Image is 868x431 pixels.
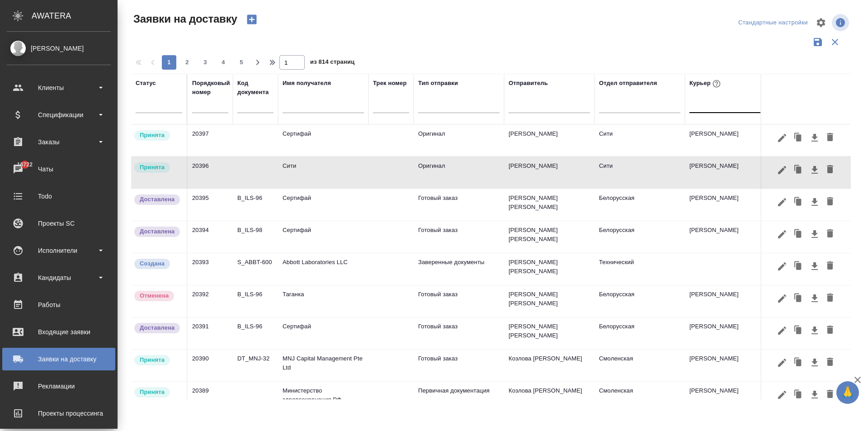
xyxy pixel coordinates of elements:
button: Удалить [822,161,838,179]
td: Козлова [PERSON_NAME] [504,382,594,413]
td: Сити [594,157,685,189]
span: Посмотреть информацию [832,14,851,31]
p: Принята [140,131,165,140]
td: MNJ Capital Management Pte Ltd [278,350,368,381]
div: Отправитель [509,79,548,88]
div: Кандидаты [7,271,111,284]
button: Скачать [807,322,822,339]
div: Документы доставлены, фактическая дата доставки проставиться автоматически [133,194,182,206]
div: Клиенты [7,81,111,95]
td: [PERSON_NAME] [PERSON_NAME] [504,253,594,285]
td: Белорусская [594,221,685,253]
td: 20397 [188,125,233,156]
span: Настроить таблицу [810,12,832,33]
button: Удалить [822,322,838,339]
td: Оригинал [414,157,504,189]
div: Работы [7,298,111,312]
td: Министерство здравоохранения РФ [278,382,368,413]
span: Заявки на доставку [131,12,237,26]
a: 16722Чаты [2,158,115,180]
button: 5 [234,55,249,70]
button: Скачать [807,290,822,307]
p: Доставлена [140,227,175,236]
div: Спецификации [7,108,111,122]
td: Готовый заказ [414,317,504,349]
td: 20391 [188,317,233,349]
a: Входящие заявки [2,321,115,343]
button: 2 [180,55,194,70]
td: [PERSON_NAME] [685,382,775,413]
td: Смоленская [594,350,685,381]
button: Клонировать [790,258,807,275]
button: Клонировать [790,161,807,179]
td: [PERSON_NAME] [685,317,775,349]
td: [PERSON_NAME] [504,157,594,189]
button: Скачать [807,226,822,243]
button: При выборе курьера статус заявки автоматически поменяется на «Принята» [711,78,722,90]
td: 20393 [188,253,233,285]
a: Работы [2,294,115,316]
td: 20392 [188,285,233,317]
td: [PERSON_NAME] [PERSON_NAME] [504,285,594,317]
span: 5 [234,58,249,67]
button: Редактировать [774,354,790,371]
td: 20396 [188,157,233,189]
td: Белорусская [594,317,685,349]
td: Козлова [PERSON_NAME] [504,350,594,381]
div: Рекламации [7,379,111,393]
td: Технический [594,253,685,285]
button: Удалить [822,386,838,403]
button: Скачать [807,258,822,275]
td: [PERSON_NAME] [685,350,775,381]
div: Исполнители [7,244,111,257]
div: Заявки на доставку [7,352,111,366]
button: 🙏 [836,381,859,404]
div: Статус [136,79,156,88]
button: Клонировать [790,386,807,403]
div: Курьер [689,78,722,90]
div: Чаты [7,162,111,176]
td: Готовый заказ [414,189,504,221]
button: Клонировать [790,226,807,243]
button: Клонировать [790,129,807,147]
div: Курьер назначен [133,354,182,366]
td: [PERSON_NAME] [685,157,775,189]
button: Удалить [822,290,838,307]
td: [PERSON_NAME] [685,285,775,317]
button: Редактировать [774,322,790,339]
td: S_ABBT-600 [233,253,278,285]
button: Сохранить фильтры [809,33,826,51]
div: Имя получателя [283,79,331,88]
a: Проекты процессинга [2,402,115,425]
td: Сертифай [278,125,368,156]
td: DT_MNJ-32 [233,350,278,381]
td: Оригинал [414,125,504,156]
p: Принята [140,163,165,172]
button: Редактировать [774,161,790,179]
button: Скачать [807,354,822,371]
button: Клонировать [790,354,807,371]
td: Таганка [278,285,368,317]
td: [PERSON_NAME] [685,189,775,221]
span: 🙏 [840,383,855,402]
div: Заказы [7,135,111,149]
td: Готовый заказ [414,285,504,317]
p: Отменена [140,291,169,300]
p: Доставлена [140,323,175,332]
td: [PERSON_NAME] [PERSON_NAME] [504,189,594,221]
span: 16722 [12,160,38,169]
div: Тип отправки [418,79,458,88]
td: Сертифай [278,317,368,349]
td: Сити [278,157,368,189]
td: Белорусская [594,285,685,317]
div: Код документа [237,79,274,97]
p: Принята [140,388,165,397]
td: 20389 [188,382,233,413]
button: Клонировать [790,290,807,307]
td: Готовый заказ [414,221,504,253]
a: Todo [2,185,115,208]
a: Заявки на доставку [2,348,115,370]
td: [PERSON_NAME] [685,125,775,156]
td: B_ILS-98 [233,221,278,253]
td: 20394 [188,221,233,253]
